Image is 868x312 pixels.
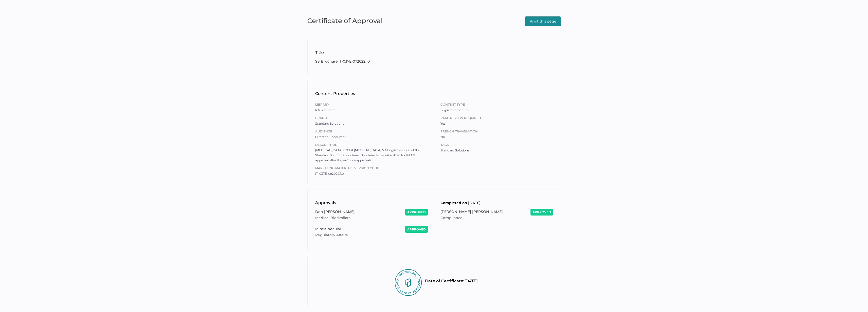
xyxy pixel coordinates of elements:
span: Mirela Neculai [315,227,341,231]
span: Date of Certificate: [425,279,464,283]
button: Print this page [525,16,561,26]
span: Infusion Tech [315,108,335,112]
span: approved [407,210,426,214]
b: Completed on [440,201,467,205]
span: Certificate of Approval [307,15,383,26]
span: Brand [315,115,428,121]
span: Audience [315,129,428,134]
h2: SS Brochure IT-037E-072022.10 [315,58,553,64]
span: French Translation [440,129,553,134]
span: [MEDICAL_DATA] 0.9% & [MEDICAL_DATA] 5% English version of the Standard Solutions brochure. Broch... [315,148,428,163]
span: approved [533,210,551,214]
span: Content Type [440,102,553,107]
span: Yes [440,122,446,125]
span: No [440,135,445,139]
span: Marketing Materials Version Code [315,165,428,171]
span: [PERSON_NAME] [PERSON_NAME] [440,209,503,214]
span: PAAB Review Required [440,115,553,121]
span: ad/prom brochure [440,108,469,112]
span: Standard Solutions [315,122,344,125]
span: approved [407,227,426,231]
span: Don [PERSON_NAME] [315,209,355,214]
img: papercurve-approval-seal.0bc95695.svg [391,264,425,298]
span: IT-037E-092022.1.0 [315,172,344,175]
span: Standard Solutions [440,148,469,152]
span: Regulatory Affairs [315,233,349,237]
h1: Content Properties [315,91,553,97]
p: [DATE] [425,268,478,294]
span: Medical Biosimilars [315,216,351,220]
span: Compliance [440,216,464,220]
span: Library [315,102,428,107]
span: Description [315,142,428,148]
span: Tags [440,142,553,148]
span: Direct to Consumer [315,135,346,139]
h1: Approvals [315,200,434,206]
span: Print this page [530,17,556,26]
h2: [DATE] [440,200,553,206]
h1: Title [315,50,553,56]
